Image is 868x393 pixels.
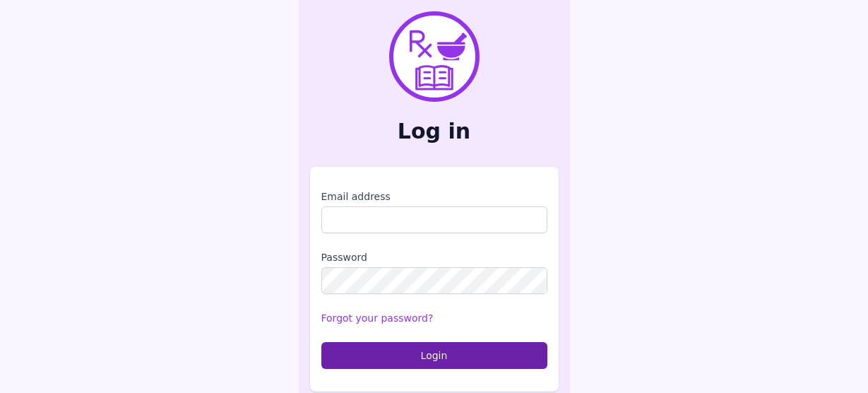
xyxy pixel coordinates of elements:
[389,11,480,102] img: PharmXellence Logo
[321,189,547,204] label: Email address
[321,342,547,369] button: Login
[321,312,434,324] a: Forgot your password?
[310,119,559,144] h2: Log in
[321,250,547,264] label: Password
